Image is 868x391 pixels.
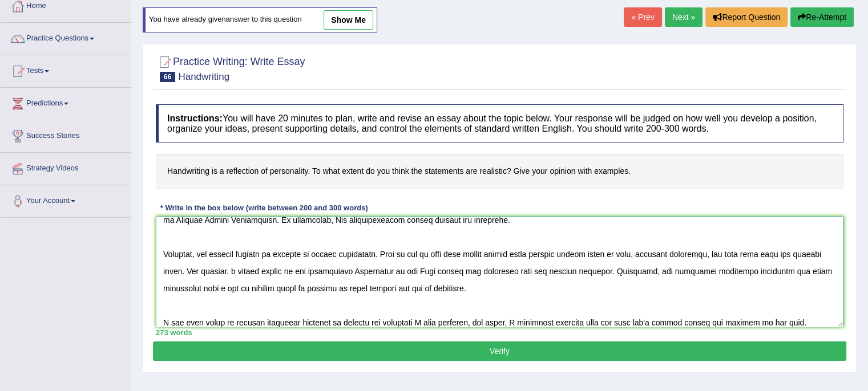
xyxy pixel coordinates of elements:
[156,104,843,142] h4: You will have 20 minutes to plan, write and revise an essay about the topic below. Your response ...
[1,120,131,149] a: Success Stories
[143,7,377,32] div: You have already given answer to this question
[178,71,229,82] small: Handwriting
[160,72,175,82] span: 66
[156,327,843,338] div: 273 words
[324,10,373,30] a: show me
[1,55,131,84] a: Tests
[790,7,854,27] button: Re-Attempt
[156,54,305,82] h2: Practice Writing: Write Essay
[1,23,131,51] a: Practice Questions
[153,341,846,361] button: Verify
[705,7,788,27] button: Report Question
[1,153,131,181] a: Strategy Videos
[1,88,131,116] a: Predictions
[1,185,131,214] a: Your Account
[665,7,703,27] a: Next »
[167,113,223,123] b: Instructions:
[624,7,661,27] a: « Prev
[156,203,372,214] div: * Write in the box below (write between 200 and 300 words)
[156,154,843,189] h4: Handwriting is a reflection of personality. To what extent do you think the statements are realis...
